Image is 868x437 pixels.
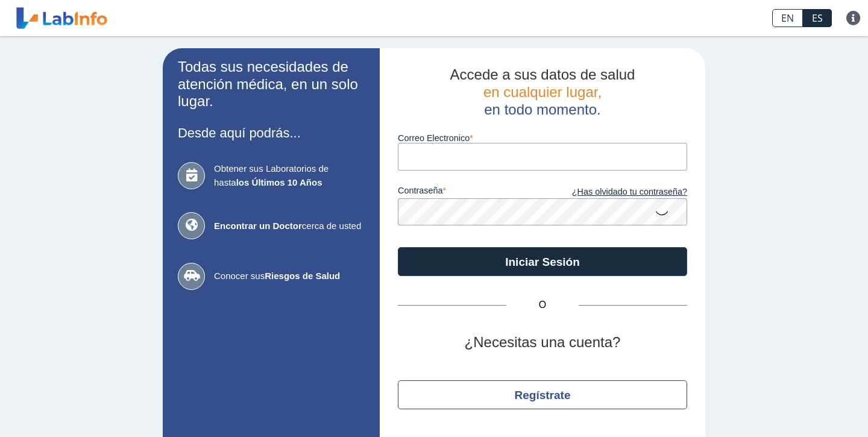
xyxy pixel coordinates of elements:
label: contraseña [398,186,542,199]
span: Accede a sus datos de salud [450,66,635,83]
span: O [506,298,579,312]
h2: Todas sus necesidades de atención médica, en un solo lugar. [178,58,365,110]
button: Regístrate [398,380,687,409]
button: Iniciar Sesión [398,247,687,276]
span: Conocer sus [214,269,365,283]
b: Encontrar un Doctor [214,221,302,231]
h2: ¿Necesitas una cuenta? [398,334,687,351]
span: cerca de usted [214,219,365,233]
h3: Desde aquí podrás... [178,125,365,140]
a: EN [772,9,803,27]
b: los Últimos 10 Años [236,177,322,187]
span: en cualquier lugar, [483,84,602,100]
a: ES [803,9,832,27]
span: Obtener sus Laboratorios de hasta [214,162,365,189]
label: Correo Electronico [398,133,687,143]
b: Riesgos de Salud [265,271,340,281]
span: en todo momento. [484,101,600,118]
a: ¿Has olvidado tu contraseña? [542,186,687,199]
